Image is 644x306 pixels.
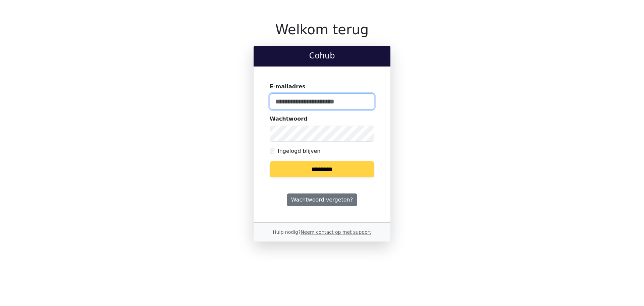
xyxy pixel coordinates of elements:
[301,229,371,235] a: Neem contact op met support
[287,193,357,206] a: Wachtwoord vergeten?
[254,21,390,38] h1: Welkom terug
[278,147,320,155] label: Ingelogd blijven
[270,115,308,123] label: Wachtwoord
[273,229,371,235] small: Hulp nodig?
[270,83,306,91] label: E-mailadres
[259,51,385,61] h2: Cohub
